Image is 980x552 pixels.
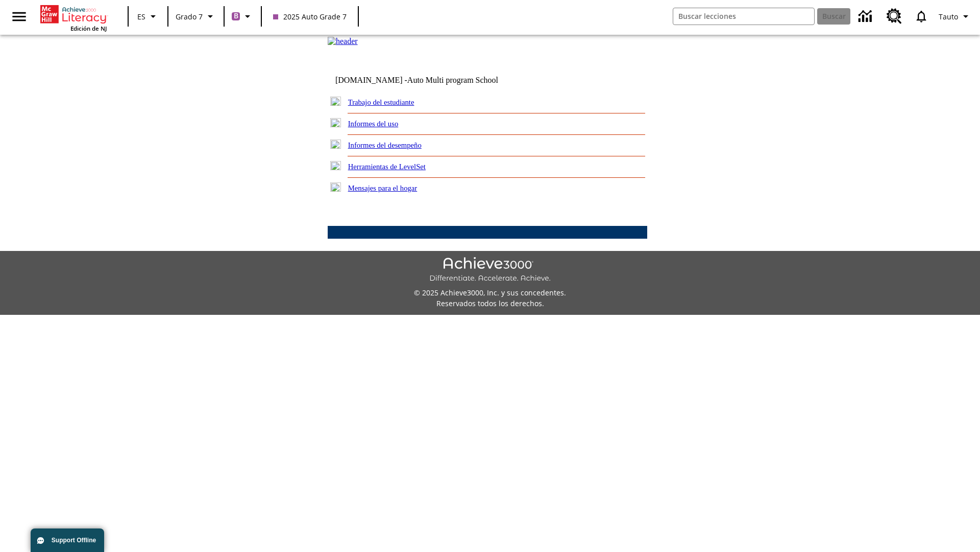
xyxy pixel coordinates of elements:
a: Informes del desempeño [348,141,422,149]
span: Edición de NJ [70,25,107,32]
img: plus.gif [330,118,341,127]
img: header [328,37,358,46]
button: Boost El color de la clase es morado/púrpura. Cambiar el color de la clase. [228,7,258,26]
div: Portada [40,3,107,32]
button: Grado: Grado 7, Elige un grado [171,7,220,26]
span: ES [137,11,145,22]
a: Trabajo del estudiante [348,98,414,106]
a: Herramientas de LevelSet [348,163,426,171]
img: plus.gif [330,161,341,170]
button: Support Offline [31,528,104,552]
span: Support Offline [52,537,96,544]
img: plus.gif [330,140,341,149]
img: Achieve3000 Differentiate Accelerate Achieve [429,257,551,283]
button: Perfil/Configuración [935,7,976,26]
button: Lenguaje: ES, Selecciona un idioma [132,7,164,26]
a: Mensajes para el hogar [348,184,418,192]
img: plus.gif [330,182,341,192]
img: plus.gif [330,97,341,106]
td: [DOMAIN_NAME] - [335,76,523,85]
a: Informes del uso [348,120,399,128]
a: Centro de información [852,3,880,31]
span: Tauto [939,11,958,22]
a: Centro de recursos, Se abrirá en una pestaña nueva. [880,3,908,30]
span: B [234,10,238,22]
nobr: Auto Multi program School [407,76,498,84]
span: Grado 7 [176,11,203,22]
a: Notificaciones [908,3,935,30]
button: Abrir el menú lateral [4,2,34,32]
span: 2025 Auto Grade 7 [273,11,347,22]
input: Buscar campo [673,8,814,25]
